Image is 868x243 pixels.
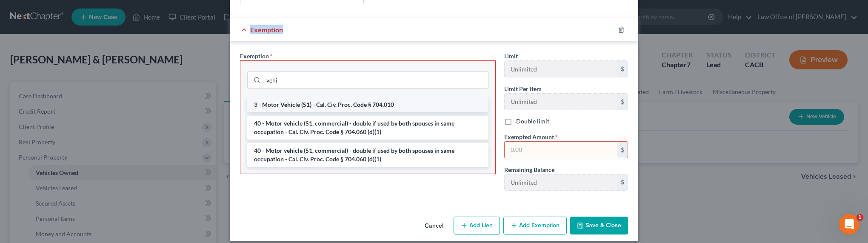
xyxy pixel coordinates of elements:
[617,61,628,77] div: $
[504,165,554,174] label: Remaining Balance
[505,94,617,110] input: --
[504,52,518,60] span: Limit
[617,142,628,158] div: $
[504,133,554,140] span: Exempted Amount
[247,116,488,140] li: 40 - Motor vehicle (S1, commercial) - double if used by both spouses in same occupation - Cal. Ci...
[505,174,617,191] input: --
[454,217,500,234] button: Add Lien
[247,143,488,167] li: 40 - Motor vehicle (S1, commercial) - double if used by both spouses in same occupation - Cal. Ci...
[857,214,863,221] span: 1
[570,217,628,234] button: Save & Close
[503,217,567,234] button: Add Exemption
[263,72,488,88] input: Search exemption rules...
[839,214,859,234] iframe: Intercom live chat
[240,52,269,60] span: Exemption
[617,94,628,110] div: $
[247,97,488,112] li: 3 - Motor Vehicle (S1) - Cal. Civ. Proc. Code § 704.010
[617,174,628,191] div: $
[505,142,617,158] input: 0.00
[516,117,549,126] label: Double limit
[418,217,450,234] button: Cancel
[250,26,283,34] span: Exemption
[505,61,617,77] input: --
[504,84,542,93] label: Limit Per Item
